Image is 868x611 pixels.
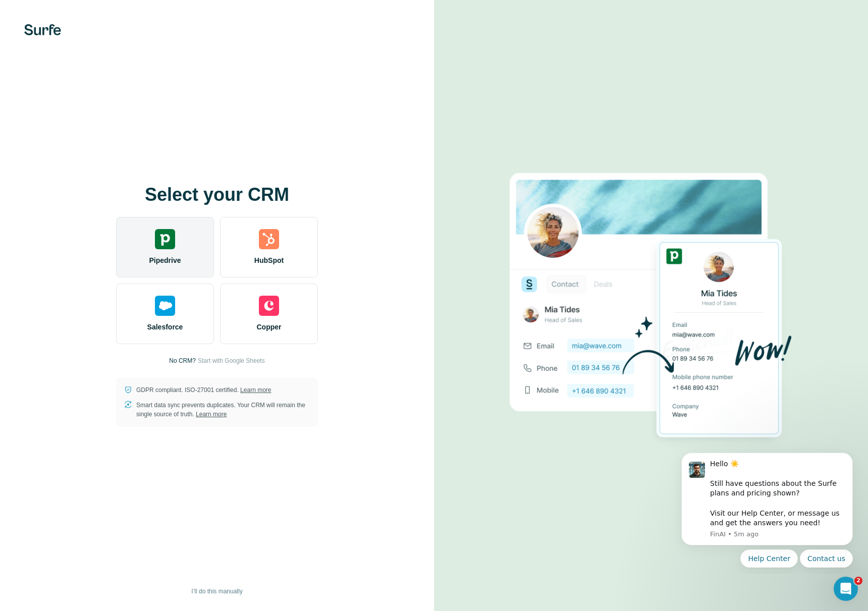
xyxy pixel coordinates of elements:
[169,356,196,365] p: No CRM?
[240,386,271,394] a: Learn more
[259,229,279,249] img: hubspot's logo
[198,356,265,365] button: Start with Google Sheets
[184,584,249,599] button: I’ll do this manually
[149,255,181,265] span: Pipedrive
[834,577,858,601] iframe: Intercom live chat
[196,411,227,418] a: Learn more
[24,24,61,35] img: Surfe's logo
[257,322,282,332] span: Copper
[259,296,279,316] img: copper's logo
[254,255,284,265] span: HubSpot
[147,322,183,332] span: Salesforce
[155,229,175,249] img: pipedrive's logo
[666,443,868,574] iframe: Intercom notifications message
[510,156,792,456] img: PIPEDRIVE image
[191,587,242,596] span: I’ll do this manually
[136,385,271,395] p: GDPR compliant. ISO-27001 certified.
[136,401,310,419] p: Smart data sync prevents duplicates. Your CRM will remain the single source of truth.
[155,296,175,316] img: salesforce's logo
[854,577,862,585] span: 2
[116,185,318,205] h1: Select your CRM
